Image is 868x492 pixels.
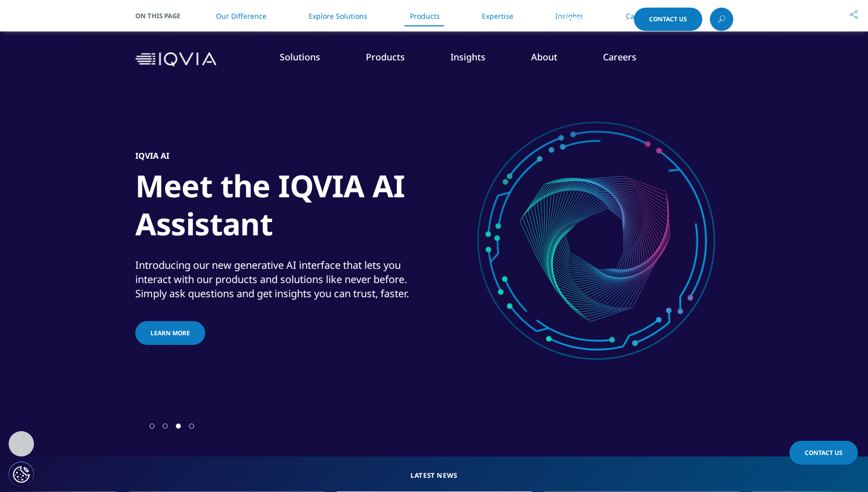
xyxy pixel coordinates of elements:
[531,51,557,63] a: About
[150,329,190,337] span: Learn more
[564,15,620,23] span: Choose a Region
[135,151,169,161] h5: IQVIA AI
[603,51,636,63] a: Careers
[163,424,168,429] span: Go to slide 2
[206,421,208,431] div: Next slide
[176,424,181,429] span: Go to slide 3
[10,469,858,481] h5: Latest News
[149,424,155,429] span: Go to slide 1
[135,167,515,249] h1: Meet the IQVIA AI Assistant
[649,16,687,22] span: Contact Us
[450,51,485,63] a: Insights
[9,462,34,487] button: Cookie 设置
[220,36,733,83] nav: Primary
[280,51,320,63] a: Solutions
[366,51,405,63] a: Products
[135,258,432,301] div: Introducing our new generative AI interface that lets you interact with our products and solution...
[135,52,216,67] img: IQVIA Healthcare Information Technology and Pharma Clinical Research Company
[634,8,702,31] a: Contact Us
[805,448,843,457] span: Contact Us
[789,441,858,465] a: Contact Us
[189,424,194,429] span: Go to slide 4
[135,421,138,431] div: Previous slide
[135,321,205,345] a: Learn more
[135,76,733,421] div: 3 / 4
